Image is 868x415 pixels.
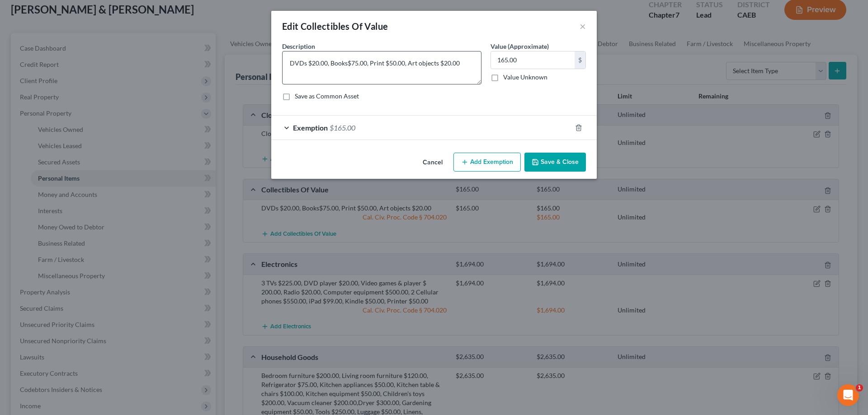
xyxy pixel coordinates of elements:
span: Description [282,42,315,50]
button: Cancel [415,154,450,172]
div: $ [575,51,585,69]
span: $165.00 [330,123,355,132]
input: 0.00 [491,51,575,69]
label: Value Unknown [503,73,547,82]
label: Value (Approximate) [491,42,549,51]
span: 1 [856,384,863,392]
button: × [580,21,586,32]
button: Save & Close [524,153,586,172]
div: Edit Collectibles Of Value [282,20,388,33]
button: Add Exemption [453,153,521,172]
iframe: Intercom live chat [837,384,859,406]
span: Exemption [293,123,328,132]
label: Save as Common Asset [295,92,359,101]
